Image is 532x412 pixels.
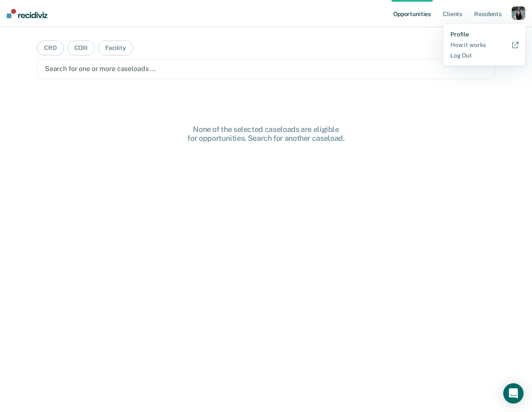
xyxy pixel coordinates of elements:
button: COIII [67,41,95,55]
a: Log Out [450,52,518,59]
img: Recidiviz [7,9,47,18]
button: CRO [37,41,64,55]
a: How it works [450,41,518,49]
div: None of the selected caseloads are eligible for opportunities. Search for another caseload. [131,125,401,143]
button: Facility [98,41,133,55]
div: Open Intercom Messenger [503,383,524,404]
a: Profile [450,31,518,38]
